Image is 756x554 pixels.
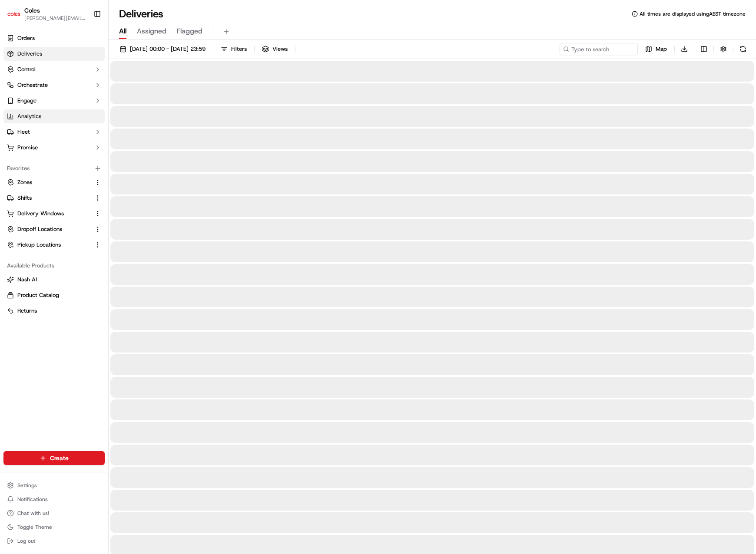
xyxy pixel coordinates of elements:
span: Nash AI [17,276,37,284]
span: Deliveries [17,50,42,58]
button: Dropoff Locations [3,222,105,236]
span: Orchestrate [17,81,48,89]
span: Views [272,45,288,53]
span: All times are displayed using AEST timezone [640,10,746,17]
h1: Deliveries [119,7,163,21]
a: Product Catalog [7,291,101,299]
a: Pickup Locations [7,241,91,249]
button: Control [3,63,105,76]
button: Delivery Windows [3,207,105,221]
button: Promise [3,141,105,155]
span: Filters [231,45,247,53]
span: Settings [17,482,37,489]
button: Pickup Locations [3,238,105,252]
span: Returns [17,307,37,315]
span: Assigned [137,26,166,36]
button: Views [258,43,292,55]
span: Engage [17,97,36,105]
span: Dropoff Locations [17,225,62,233]
a: Nash AI [7,276,101,284]
span: Orders [17,34,35,42]
button: Orchestrate [3,78,105,92]
button: Engage [3,94,105,108]
button: Shifts [3,191,105,205]
button: Log out [3,535,105,547]
button: Settings [3,479,105,491]
button: [PERSON_NAME][EMAIL_ADDRESS][PERSON_NAME][PERSON_NAME][DOMAIN_NAME] [24,15,86,22]
span: Delivery Windows [17,210,64,218]
button: Toggle Theme [3,521,105,533]
span: Analytics [17,112,41,120]
button: Create [3,451,105,465]
button: [DATE] 00:00 - [DATE] 23:59 [116,43,209,55]
div: Favorites [3,162,105,175]
a: Shifts [7,194,91,202]
span: Toggle Theme [17,524,52,531]
button: Product Catalog [3,288,105,302]
button: Chat with us! [3,507,105,519]
span: Product Catalog [17,291,59,299]
span: Fleet [17,128,30,136]
span: Promise [17,144,38,152]
span: All [119,26,126,36]
a: Zones [7,178,91,186]
button: Map [641,43,671,55]
span: Pickup Locations [17,241,61,249]
span: [DATE] 00:00 - [DATE] 23:59 [130,45,206,53]
span: Control [17,66,36,73]
button: Zones [3,175,105,189]
input: Type to search [560,43,638,55]
button: Coles [24,6,40,15]
button: Fleet [3,125,105,139]
a: Deliveries [3,47,105,61]
span: Map [656,45,667,53]
span: Log out [17,538,35,544]
a: Orders [3,31,105,45]
a: Analytics [3,109,105,123]
span: Shifts [17,194,32,202]
a: Dropoff Locations [7,225,91,233]
button: Returns [3,304,105,318]
span: Create [50,454,69,462]
button: Notifications [3,493,105,505]
button: Filters [217,43,251,55]
div: Available Products [3,259,105,273]
span: Notifications [17,496,48,503]
img: Coles [7,7,21,21]
span: Chat with us! [17,510,49,517]
button: ColesColes[PERSON_NAME][EMAIL_ADDRESS][PERSON_NAME][PERSON_NAME][DOMAIN_NAME] [3,3,90,24]
a: Returns [7,307,101,315]
button: Refresh [737,43,749,55]
button: Nash AI [3,273,105,287]
span: Flagged [177,26,202,36]
span: Zones [17,178,32,186]
a: Delivery Windows [7,210,91,218]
